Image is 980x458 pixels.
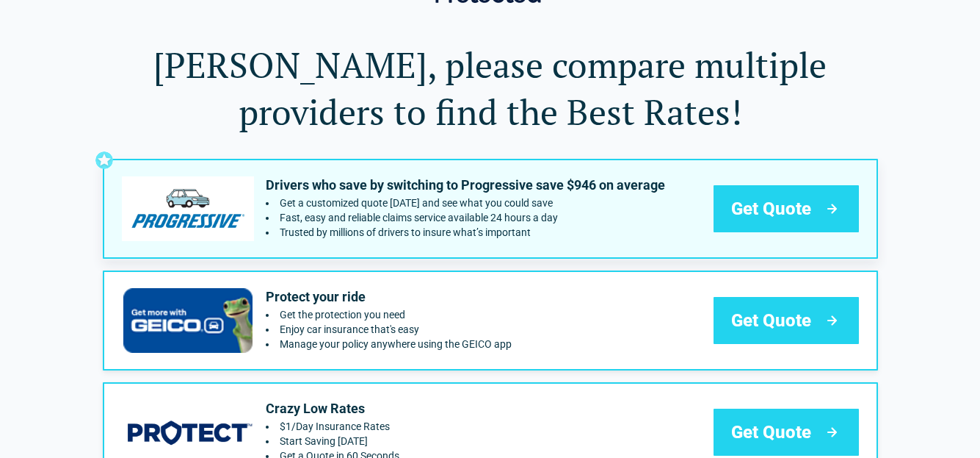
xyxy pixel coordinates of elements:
[103,159,878,259] a: progressive's logoDrivers who save by switching to Progressive save $946 on averageGet a customiz...
[266,421,399,432] li: $1/Day Insurance Rates
[266,400,399,418] p: Crazy Low Rates
[103,271,878,371] a: geico's logoProtect your rideGet the protection you needEnjoy car insurance that's easyManage you...
[103,41,878,135] h1: [PERSON_NAME], please compare multiple providers to find the Best Rates!
[266,338,512,350] li: Manage your policy anywhere using the GEICO app
[122,176,254,240] img: progressive's logo
[731,197,811,221] span: Get Quote
[122,288,254,353] img: geico's logo
[266,197,665,209] li: Get a customized quote today and see what you could save
[266,323,512,335] li: Enjoy car insurance that's easy
[266,288,512,306] p: Protect your ride
[266,212,665,223] li: Fast, easy and reliable claims service available 24 hours a day
[266,226,665,238] li: Trusted by millions of drivers to insure what’s important
[731,309,811,332] span: Get Quote
[731,421,811,444] span: Get Quote
[266,176,665,194] p: Drivers who save by switching to Progressive save $946 on average
[266,435,399,447] li: Start Saving Today
[266,309,512,321] li: Get the protection you need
